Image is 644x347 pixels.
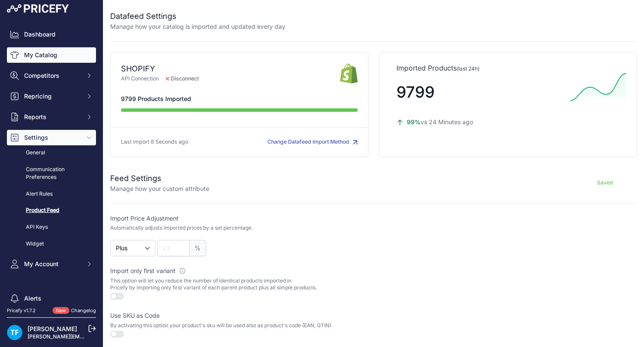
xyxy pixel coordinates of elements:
[53,307,69,314] span: New
[24,113,80,121] span: Reports
[24,133,80,142] span: Settings
[121,63,340,75] div: SHOPIFY
[110,214,371,223] label: Import Price Adjustment
[7,256,96,272] button: My Account
[121,75,340,83] p: API Connection
[7,307,36,314] div: Pricefy v1.7.2
[7,130,96,145] button: Settings
[28,325,77,332] a: [PERSON_NAME]
[7,220,96,235] a: API Keys
[7,27,96,339] nav: Sidebar
[121,138,188,146] p: Last import 8 Seconds ago
[7,236,96,252] a: Widget
[7,291,96,306] a: Alerts
[110,267,371,275] label: Import only first variant
[110,224,253,231] p: Automatically adjusts imported prices by a set percentage.
[121,95,191,103] span: 9799 Products Imported
[157,240,189,256] input: 22
[110,277,371,291] p: This option will let you reduce the number of identical products imported in Pricefy by importing...
[110,322,371,329] p: By activating this option your product's sku will be used also as product's code (EAN, GTIN)
[457,65,480,72] span: (last 24h)
[407,118,421,126] span: 99%
[7,187,96,202] a: Alert Rules
[24,92,80,101] span: Repricing
[7,4,69,13] img: Pricefy Logo
[267,138,358,146] button: Change Datafeed Import Method
[110,22,285,31] p: Manage how your catalog is imported and updated every day
[110,311,371,320] label: Use SKU as Code
[189,240,206,256] span: %
[7,145,96,160] a: General
[28,333,203,340] a: [PERSON_NAME][EMAIL_ADDRESS][PERSON_NAME][DOMAIN_NAME]
[7,47,96,63] a: My Catalog
[159,75,206,83] span: Disconnect
[7,89,96,104] button: Repricing
[24,260,80,268] span: My Account
[24,71,80,80] span: Competitors
[7,109,96,125] button: Reports
[396,118,563,126] p: vs 24 Minutes ago
[573,176,637,190] button: Saved
[396,83,435,101] span: 9799
[71,307,96,313] a: Changelog
[7,162,96,185] a: Communication Preferences
[110,10,285,22] h2: Datafeed Settings
[7,27,96,42] a: Dashboard
[7,203,96,218] a: Product Feed
[110,184,209,193] p: Manage how your custom attribute
[110,172,209,184] h2: Feed Settings
[396,63,619,73] p: Imported Products
[7,68,96,83] button: Competitors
